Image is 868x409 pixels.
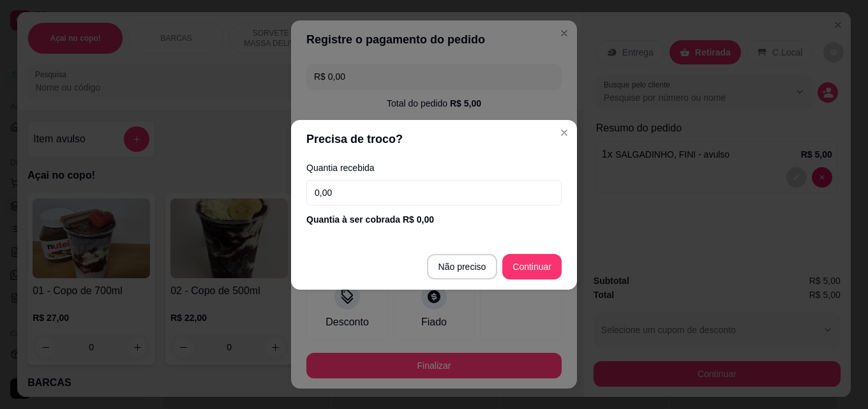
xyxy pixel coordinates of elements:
[306,163,562,172] label: Quantia recebida
[306,213,562,226] div: Quantia à ser cobrada R$ 0,00
[554,123,574,143] button: Close
[427,254,498,279] button: Não preciso
[502,254,562,279] button: Continuar
[291,120,577,158] header: Precisa de troco?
